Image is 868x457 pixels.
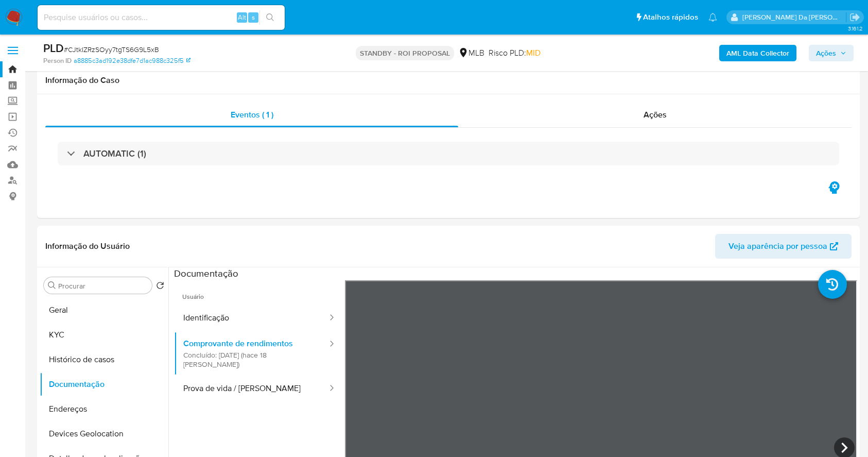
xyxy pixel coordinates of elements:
[849,12,860,23] a: Sair
[742,12,846,22] p: patricia.varelo@mercadopago.com.br
[45,241,130,251] h1: Informação do Usuário
[58,142,839,165] div: AUTOMATIC (1)
[252,12,255,22] span: s
[74,56,190,65] a: a8885c3ad192e38dfe7d1ac988c325f5
[43,40,64,56] b: PLD
[48,281,56,290] button: Procurar
[489,47,541,59] span: Risco PLD:
[40,421,168,446] button: Devices Geolocation
[719,45,796,61] button: AML Data Collector
[643,12,698,23] span: Atalhos rápidos
[43,56,72,65] b: Person ID
[40,397,168,421] button: Endereços
[715,234,852,259] button: Veja aparência por pessoa
[38,11,285,24] input: Pesquise usuários ou casos...
[238,12,246,22] span: Alt
[708,13,717,22] a: Notificações
[231,109,273,121] span: Eventos ( 1 )
[45,75,852,86] h1: Informação do Caso
[809,45,854,61] button: Ações
[58,281,148,291] input: Procurar
[156,281,164,293] button: Retornar ao pedido padrão
[816,45,836,61] span: Ações
[40,298,168,323] button: Geral
[83,148,146,159] h3: AUTOMATIC (1)
[40,372,168,397] button: Documentação
[40,347,168,372] button: Histórico de casos
[726,45,789,61] b: AML Data Collector
[356,46,454,60] p: STANDBY - ROI PROPOSAL
[64,44,159,55] span: # CJtkIZRzSOyy7tgTS6G9L5xB
[728,234,827,259] span: Veja aparência por pessoa
[644,109,667,121] span: Ações
[259,10,281,25] button: search-icon
[526,47,541,59] span: MID
[458,47,484,59] div: MLB
[40,323,168,347] button: KYC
